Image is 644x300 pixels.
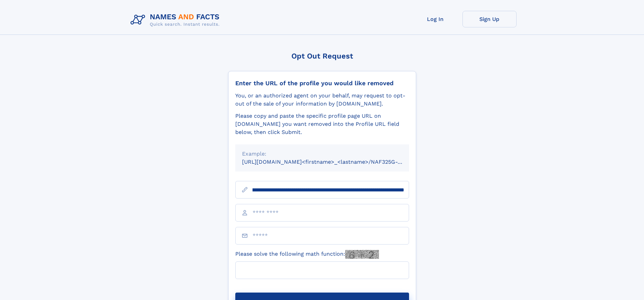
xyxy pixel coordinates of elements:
[242,159,422,165] small: [URL][DOMAIN_NAME]<firstname>_<lastname>/NAF325G-xxxxxxxx
[228,52,416,60] div: Opt Out Request
[235,250,379,259] label: Please solve the following math function:
[235,79,409,87] div: Enter the URL of the profile you would like removed
[462,11,517,27] a: Sign Up
[235,112,409,136] div: Please copy and paste the specific profile page URL on [DOMAIN_NAME] you want removed into the Pr...
[242,150,402,158] div: Example:
[128,11,225,29] img: Logo Names and Facts
[408,11,462,27] a: Log In
[235,92,409,108] div: You, or an authorized agent on your behalf, may request to opt-out of the sale of your informatio...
